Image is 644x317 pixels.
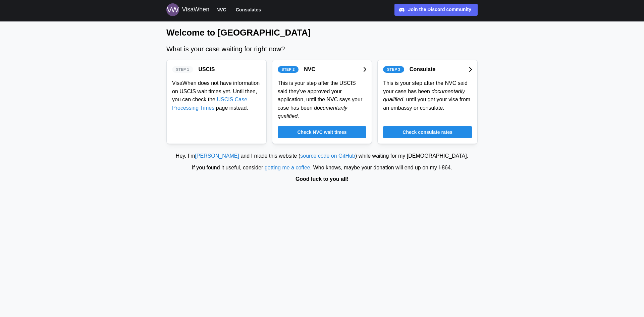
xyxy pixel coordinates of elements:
div: This is your step after the NVC said your case has been , until you get your visa from an embassy... [383,79,472,112]
em: documentarily qualified [278,105,347,119]
a: Logo for VisaWhen VisaWhen [166,3,209,16]
span: Step 3 [387,66,400,72]
div: Good luck to you all! [3,175,641,183]
div: USCIS [199,65,215,74]
span: Step 2 [281,66,294,72]
a: Check consulate rates [383,126,472,138]
span: Check NVC wait times [297,126,346,138]
div: VisaWhen [182,5,209,14]
span: NVC [216,6,226,14]
a: source code on GitHub [300,153,355,159]
a: Step 2NVC [278,65,367,74]
a: getting me a coffee [265,165,310,170]
img: Logo for VisaWhen [166,3,179,16]
div: If you found it useful, consider . Who knows, maybe your donation will end up on my I‑864. [3,164,641,172]
div: Consulate [410,65,435,74]
span: Consulates [236,6,261,14]
a: Step 3Consulate [383,65,472,74]
div: Join the Discord community [408,6,471,13]
span: Step 1 [176,66,189,72]
a: Join the Discord community [394,4,478,16]
button: NVC [213,5,229,14]
div: NVC [304,65,315,74]
button: Consulates [233,5,264,14]
a: Check NVC wait times [278,126,367,138]
div: VisaWhen does not have information on USCIS wait times yet. Until then, you can check the page in... [172,79,261,112]
div: This is your step after the USCIS said they’ve approved your application, until the NVC says your... [278,79,367,121]
div: Hey, I’m and I made this website ( ) while waiting for my [DEMOGRAPHIC_DATA]. [3,152,641,160]
a: [PERSON_NAME] [195,153,239,159]
span: Check consulate rates [402,126,452,138]
h1: Welcome to [GEOGRAPHIC_DATA] [166,27,478,39]
div: What is your case waiting for right now? [166,44,478,54]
